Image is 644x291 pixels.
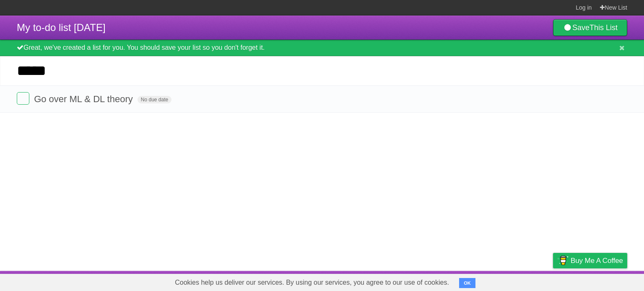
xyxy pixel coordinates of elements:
button: OK [459,278,475,288]
a: Privacy [542,273,564,289]
span: Go over ML & DL theory [34,94,135,104]
span: No due date [138,96,171,103]
b: This List [589,23,618,32]
label: Done [17,92,29,105]
a: SaveThis List [553,19,627,36]
span: Cookies help us deliver our services. By using our services, you agree to our use of cookies. [166,274,457,291]
a: Suggest a feature [574,273,627,289]
a: About [441,273,459,289]
img: Buy me a coffee [557,253,569,268]
span: Buy me a coffee [571,253,623,268]
a: Buy me a coffee [553,253,627,268]
a: Terms [514,273,532,289]
a: Developers [469,273,503,289]
span: My to-do list [DATE] [17,22,106,33]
